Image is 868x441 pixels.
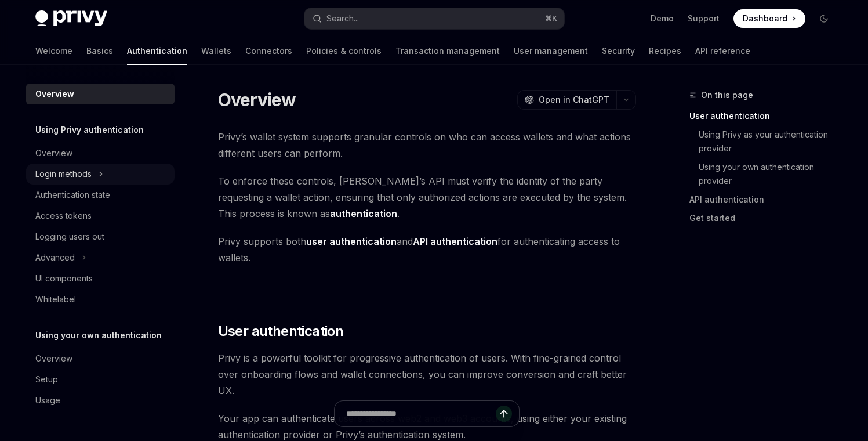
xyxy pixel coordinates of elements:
span: ⌘ K [545,14,557,23]
a: Policies & controls [306,37,382,65]
a: Overview [26,348,175,369]
img: dark logo [35,10,107,27]
a: User management [514,37,588,65]
a: Setup [26,369,175,390]
div: Login methods [35,167,92,181]
a: API authentication [689,190,842,209]
div: Overview [35,352,72,366]
span: Privy supports both and for authenticating access to wallets. [218,233,636,266]
a: Transaction management [395,37,500,65]
a: UI components [26,268,175,289]
a: Using your own authentication provider [699,158,842,190]
span: Privy is a powerful toolkit for progressive authentication of users. With fine-grained control ov... [218,350,636,399]
span: User authentication [218,322,344,341]
strong: authentication [330,208,397,219]
strong: user authentication [306,236,397,247]
button: Open in ChatGPT [517,90,616,110]
div: Overview [35,87,74,101]
div: Whitelabel [35,292,76,306]
strong: API authentication [413,236,497,247]
a: Support [688,13,720,24]
a: Wallets [201,37,231,65]
a: Authentication [127,37,187,65]
a: Connectors [245,37,292,65]
a: Access tokens [26,205,175,226]
h5: Using Privy authentication [35,123,144,137]
a: Usage [26,390,175,411]
span: Privy’s wallet system supports granular controls on who can access wallets and what actions diffe... [218,129,636,161]
div: Usage [35,393,60,407]
div: Access tokens [35,209,92,223]
div: UI components [35,272,93,285]
a: Using Privy as your authentication provider [699,125,842,158]
button: Send message [496,406,512,422]
div: Search... [326,12,359,26]
a: Overview [26,143,175,164]
a: Overview [26,84,175,104]
a: Basics [86,37,113,65]
div: Authentication state [35,188,110,202]
a: API reference [695,37,750,65]
button: Search...⌘K [304,8,564,29]
a: User authentication [689,107,842,125]
div: Logging users out [35,230,104,244]
a: Get started [689,209,842,227]
h1: Overview [218,89,296,110]
span: On this page [701,88,753,102]
a: Logging users out [26,226,175,247]
div: Overview [35,146,72,160]
h5: Using your own authentication [35,328,162,342]
a: Whitelabel [26,289,175,310]
a: Security [602,37,635,65]
a: Authentication state [26,185,175,205]
span: To enforce these controls, [PERSON_NAME]’s API must verify the identity of the party requesting a... [218,173,636,222]
div: Advanced [35,251,75,265]
a: Demo [651,13,674,24]
span: Open in ChatGPT [539,94,609,106]
a: Welcome [35,37,72,65]
a: Dashboard [733,9,805,28]
button: Toggle dark mode [815,9,833,28]
a: Recipes [649,37,681,65]
span: Dashboard [743,13,787,24]
div: Setup [35,373,58,386]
